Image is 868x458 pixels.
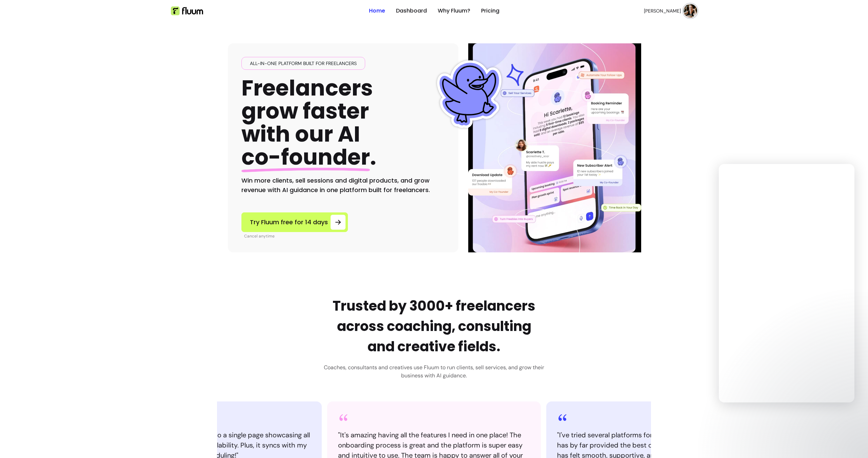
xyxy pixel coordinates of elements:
[684,4,697,18] img: avatar
[241,77,376,169] h1: Freelancers grow faster with our AI .
[435,60,503,128] img: Fluum Duck sticker
[369,7,385,15] a: Home
[247,60,359,67] span: All-in-one platform built for freelancers
[241,142,370,172] span: co-founder
[438,7,470,15] a: Why Fluum?
[324,363,544,380] h3: Coaches, consultants and creatives use Fluum to run clients, sell services, and grow their busine...
[241,176,445,195] h2: Win more clients, sell sessions and digital products, and grow revenue with AI guidance in one pl...
[644,4,697,18] button: avatar[PERSON_NAME]
[171,6,203,15] img: Fluum Logo
[324,296,544,357] h2: Trusted by 3000+ freelancers across coaching, consulting and creative fields.
[244,233,348,239] p: Cancel anytime
[838,408,854,424] iframe: Intercom live chat
[644,7,681,14] span: [PERSON_NAME]
[250,217,328,227] span: Try Fluum free for 14 days
[396,7,427,15] a: Dashboard
[719,164,854,402] iframe: Intercom live chat
[469,43,640,252] img: Illustration of Fluum AI Co-Founder on a smartphone, showing solo business performance insights s...
[481,7,499,15] a: Pricing
[241,212,348,232] a: Try Fluum free for 14 days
